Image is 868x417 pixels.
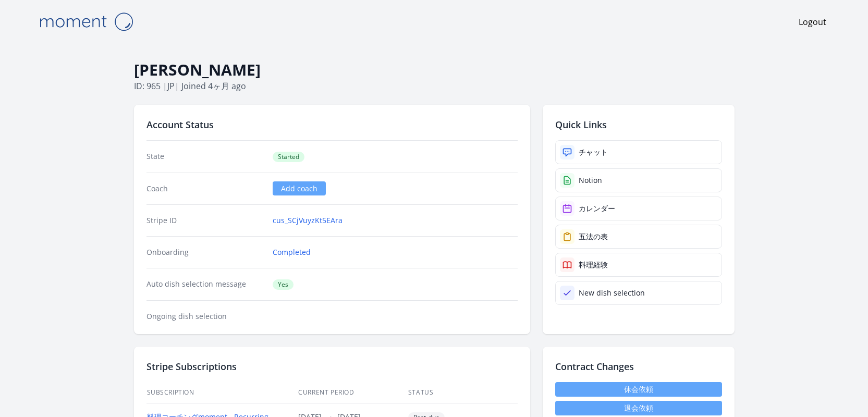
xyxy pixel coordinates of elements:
h2: Contract Changes [555,359,722,374]
div: カレンダー [579,203,615,214]
div: チャット [579,147,608,157]
a: New dish selection [555,281,722,305]
span: jp [167,80,175,92]
span: Yes [273,279,294,290]
span: Started [273,152,304,162]
a: Logout [799,16,826,28]
p: ID: 965 | | Joined 4ヶ月 ago [134,80,735,92]
div: New dish selection [579,288,645,298]
dt: Onboarding [146,247,265,257]
img: Moment [34,8,138,35]
a: カレンダー [555,197,722,220]
a: 五法の表 [555,225,722,249]
div: 五法の表 [579,231,608,242]
div: 料理経験 [579,260,608,270]
h2: Stripe Subscriptions [146,359,518,374]
dt: Auto dish selection message [146,279,265,290]
a: Completed [273,247,311,257]
h1: [PERSON_NAME] [134,60,735,80]
a: 料理経験 [555,253,722,277]
a: Add coach [273,181,326,195]
a: 休会依頼 [555,382,722,397]
h2: Quick Links [555,117,722,132]
dt: State [146,151,265,162]
th: Status [408,382,518,403]
div: Notion [579,175,602,186]
a: Notion [555,168,722,192]
a: チャット [555,140,722,164]
dt: Stripe ID [146,215,265,226]
dt: Coach [146,183,265,194]
th: Current Period [298,382,408,403]
button: 退会依頼 [555,401,722,415]
h2: Account Status [146,117,518,132]
th: Subscription [146,382,298,403]
dt: Ongoing dish selection [146,311,265,322]
a: cus_SCjVuyzKt5EAra [273,215,343,226]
